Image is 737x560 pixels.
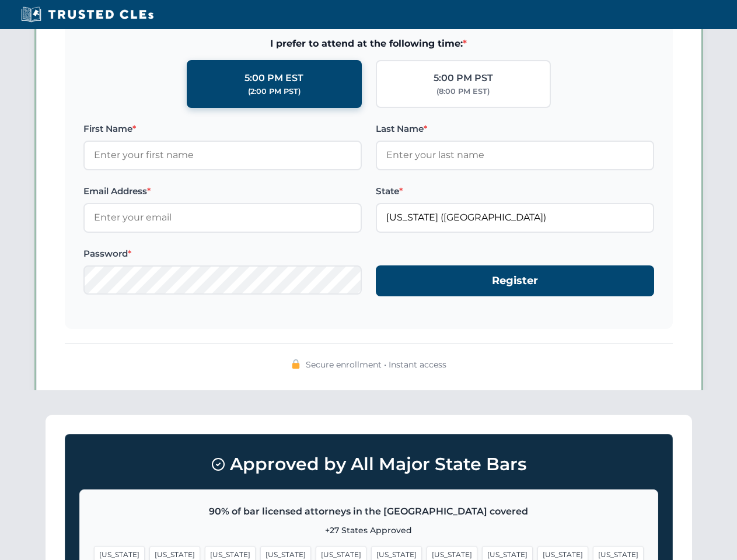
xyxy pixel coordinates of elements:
[94,504,644,519] p: 90% of bar licensed attorneys in the [GEOGRAPHIC_DATA] covered
[376,141,654,170] input: Enter your last name
[83,184,362,198] label: Email Address
[83,203,362,232] input: Enter your email
[83,122,362,136] label: First Name
[436,86,490,97] div: (8:00 PM EST)
[376,265,654,296] button: Register
[83,141,362,170] input: Enter your first name
[376,184,654,198] label: State
[83,36,654,51] span: I prefer to attend at the following time:
[376,203,654,232] input: Florida (FL)
[291,359,301,369] img: 🔒
[376,122,654,136] label: Last Name
[18,6,157,23] img: Trusted CLEs
[248,86,301,97] div: (2:00 PM PST)
[94,524,644,537] p: +27 States Approved
[306,358,446,371] span: Secure enrollment • Instant access
[79,449,658,480] h3: Approved by All Major State Bars
[434,71,493,86] div: 5:00 PM PST
[83,247,362,261] label: Password
[244,71,303,86] div: 5:00 PM EST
